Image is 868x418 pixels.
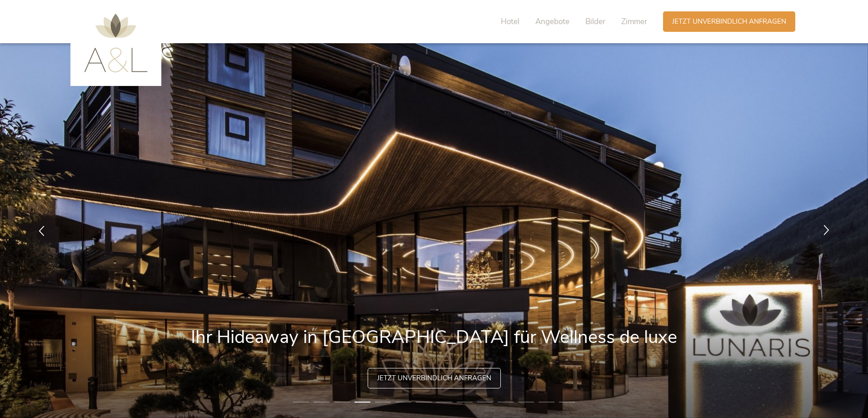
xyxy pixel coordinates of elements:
img: AMONTI & LUNARIS Wellnessresort [84,14,148,72]
span: Jetzt unverbindlich anfragen [377,373,491,383]
span: Hotel [501,16,519,27]
span: Zimmer [621,16,647,27]
span: Bilder [585,16,605,27]
span: Angebote [535,16,569,27]
span: Jetzt unverbindlich anfragen [672,17,786,26]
